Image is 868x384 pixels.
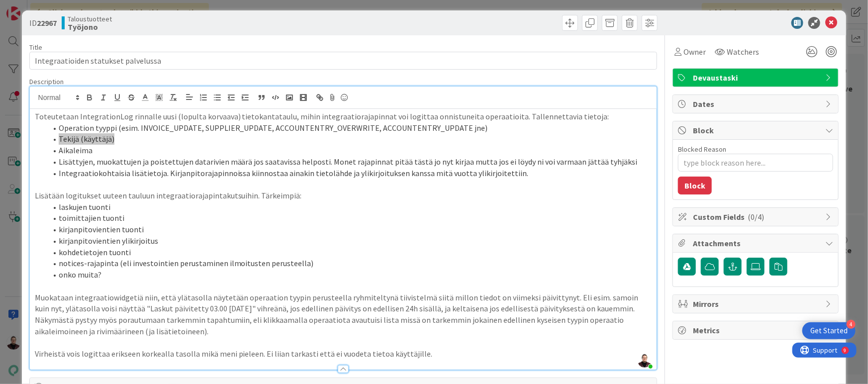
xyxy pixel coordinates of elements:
[68,15,112,23] span: Taloustuotteet
[47,168,652,179] li: Integraatiokohtaisia lisätietoja. Kirjanpitorajapinnoissa kiinnostaa ainakin tietolähde ja ylikir...
[52,4,54,12] div: 9
[693,211,820,223] span: Custom Fields
[693,98,820,110] span: Dates
[678,145,726,154] label: Blocked Reason
[47,122,652,134] li: Operation tyyppi (esim. INVOICE_UPDATE, SUPPLIER_UPDATE, ACCOUNTENTRY_OVERWRITE, ACCOUNTENTRY_UPD...
[47,156,652,168] li: Lisättyjen, muokattujen ja poistettujen datarivien määrä jos saatavissa helposti. Monet rajapinna...
[37,18,57,28] b: 22967
[47,133,652,145] li: Tekijä (käyttäjä)
[47,201,652,213] li: laskujen tuonti
[810,326,848,336] div: Get Started
[47,269,652,281] li: onko muita?
[847,320,856,329] div: 4
[35,348,652,360] p: Virheistä vois logittaa erikseen korkealla tasolla mikä meni pieleen. Ei liian tarkasti että ei v...
[47,258,652,269] li: notices-rajapinta (eli investointien perustaminen ilmoitusten perusteella)
[47,235,652,247] li: kirjanpitovientien ylikirjoitus
[683,46,706,58] span: Owner
[47,212,652,224] li: toimittajien tuonti
[21,1,45,13] span: Support
[47,224,652,235] li: kirjanpitovientien tuonti
[29,52,658,70] input: type card name here...
[693,237,820,249] span: Attachments
[748,212,764,222] span: ( 0/4 )
[678,177,712,194] button: Block
[693,124,820,136] span: Block
[693,72,820,84] span: Devaustaski
[47,145,652,156] li: Aikaleima
[693,324,820,336] span: Metrics
[47,247,652,258] li: kohdetietojen tuonti
[35,111,652,122] p: Toteutetaan IntegrationLog rinnalle uusi (lopulta korvaava) tietokantataulu, mihin integraatioraj...
[638,354,652,368] img: GyOPHTWdLeFzhezoR5WqbUuXKKP5xpSS.jpg
[727,46,759,58] span: Watchers
[802,322,856,339] div: Open Get Started checklist, remaining modules: 4
[29,17,57,29] span: ID
[68,23,112,31] b: Työjono
[29,43,42,52] label: Title
[693,298,820,310] span: Mirrors
[29,77,64,86] span: Description
[35,292,652,337] p: Muokataan integraatiowidgetiä niin, että ylätasolla näytetään operaation tyypin perusteella ryhmi...
[35,190,652,201] p: Lisätään logitukset uuteen tauluun integraatiorajapintakutsuihin. Tärkeimpiä:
